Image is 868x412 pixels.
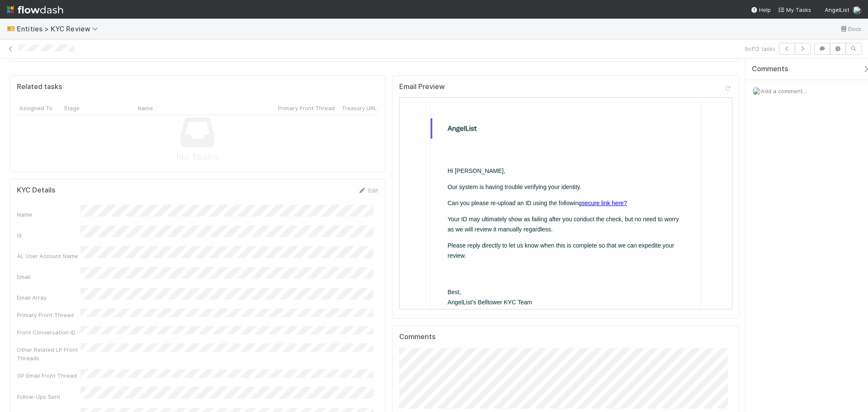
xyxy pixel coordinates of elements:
img: AngelList [33,26,77,35]
span: No tasks [176,149,219,165]
h5: Email Preview [399,83,445,91]
span: Primary Front Thread [278,104,335,112]
a: My Tasks [778,6,811,14]
img: logo-inverted-e16ddd16eac7371096b0.svg [7,3,63,17]
div: Email [17,273,81,281]
div: Id [17,231,81,239]
img: avatar_d8fc9ee4-bd1b-4062-a2a8-84feb2d97839.png [752,87,761,95]
h5: KYC Details [17,186,56,195]
p: Best, AngelList’s Belltower KYC Team [48,189,284,220]
p: Your ID may ultimately show as failing after you conduct the check, but no need to worry as we wi... [48,116,284,136]
a: secure link here? [182,102,228,109]
span: AngelList [825,6,849,13]
span: Entities > KYC Review [17,25,102,33]
div: Name [17,210,81,219]
p: Our system is having trouble verifying your identity. [48,84,284,94]
h5: Comments [399,333,732,341]
h5: Related tasks [17,83,62,91]
div: AL User Account Name [17,252,81,260]
span: 🎫 [7,25,15,32]
div: GP Email Front Thread [17,371,81,380]
div: Email Array [17,293,81,302]
p: Hi [PERSON_NAME], [48,68,284,78]
span: Treasury URL [342,104,377,112]
img: avatar_d8fc9ee4-bd1b-4062-a2a8-84feb2d97839.png [853,6,861,14]
div: Primary Front Thread [17,311,81,319]
span: Name [138,104,153,112]
p: Please reply directly to let us know when this is complete so that we can expedite your review. [48,142,284,163]
div: Help [751,6,771,14]
span: Comments [752,65,788,73]
span: Add a comment... [761,88,807,95]
span: My Tasks [778,6,811,13]
a: Docs [840,24,861,34]
a: Edit [358,187,378,194]
div: Front Conversation ID [17,328,81,337]
p: Can you please re-upload an ID using the following [48,100,284,110]
div: Other Related LP Front Threads [17,345,81,362]
span: 9 of 12 tasks [745,45,776,53]
span: Stage [64,104,80,112]
div: Follow-Ups Sent [17,393,81,401]
span: Assigned To [19,104,53,112]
